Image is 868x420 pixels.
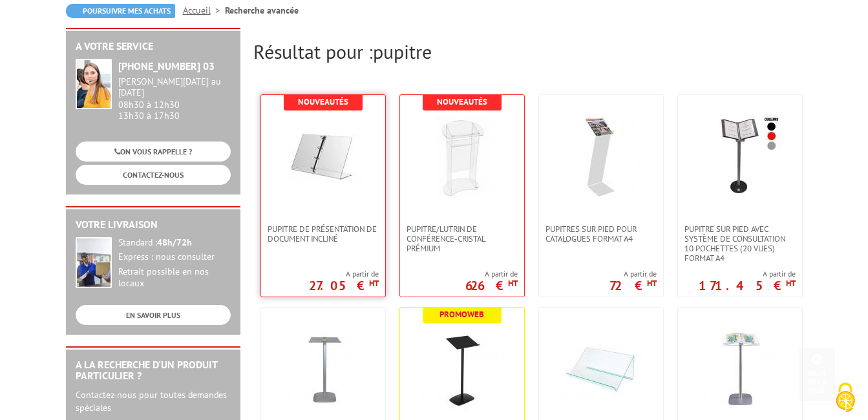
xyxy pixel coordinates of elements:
div: Retrait possible en nos locaux [118,266,231,289]
h2: A la recherche d'un produit particulier ? [76,359,231,382]
sup: HT [508,278,518,289]
div: Express : nous consulter [118,251,231,263]
span: Pupitre sur pied avec système de consultation 10 pochettes (20 vues) format A4 [684,224,796,263]
span: pupitre [373,39,432,64]
sup: HT [369,278,379,289]
a: ON VOUS RAPPELLE ? [76,142,231,162]
b: Nouveautés [298,96,348,107]
span: Pupitre/Lutrin de conférence-Cristal Prémium [407,224,518,253]
img: Pupitres sur pied pour catalogues format A4 [559,114,643,198]
li: Recherche avancée [225,4,299,17]
a: Pupitres sur pied pour catalogues format A4 [539,224,663,244]
p: 171.45 € [699,282,796,289]
img: widget-service.jpg [76,59,112,109]
p: 626 € [465,282,518,289]
div: Standard : [118,237,231,249]
b: Promoweb [439,309,484,320]
a: Accueil [183,5,225,16]
img: widget-livraison.jpg [76,237,112,288]
h2: A votre service [76,41,231,52]
button: Cookies (fenêtre modale) [823,376,868,420]
a: CONTACTEZ-NOUS [76,165,231,185]
img: Pupitres / lutrin de conférence Alu Cristal [281,327,365,411]
span: Pupitres sur pied pour catalogues format A4 [545,224,657,244]
span: A partir de [609,269,657,279]
span: A partir de [465,269,518,279]
sup: HT [786,278,796,289]
img: Pupitres / Lutrin support de lecture de table [559,327,643,411]
div: [PERSON_NAME][DATE] au [DATE] [118,76,231,98]
b: Nouveautés [437,96,487,107]
span: A partir de [309,269,379,279]
img: Pupitres / lutrin de conférence Noir [420,327,504,411]
img: Pupitre sur pied avec système de consultation 10 pochettes (20 vues) format A4 [698,114,782,198]
a: Pupitre de présentation de document incliné [261,224,385,244]
h2: Votre livraison [76,219,231,231]
img: Cookies (fenêtre modale) [829,381,862,414]
a: Pupitre sur pied avec système de consultation 10 pochettes (20 vues) format A4 [678,224,802,263]
img: Pupitre de présentation de document incliné [281,114,365,198]
sup: HT [647,278,657,289]
span: A partir de [699,269,796,279]
p: 72 € [609,282,657,289]
p: Contactez-nous pour toutes demandes spéciales [76,388,231,414]
h2: Résultat pour : [253,41,803,62]
p: 27.05 € [309,282,379,289]
span: Pupitre de présentation de document incliné [268,224,379,244]
img: PUPITRES CHEVALETS SUR PIED POUR CATALOGUE [698,327,782,411]
div: 08h30 à 12h30 13h30 à 17h30 [118,76,231,121]
a: EN SAVOIR PLUS [76,305,231,325]
strong: 48h/72h [157,236,192,248]
a: Pupitre/Lutrin de conférence-Cristal Prémium [400,224,524,253]
a: Haut de la page [799,348,835,401]
strong: [PHONE_NUMBER] 03 [118,59,215,72]
a: Poursuivre mes achats [66,4,175,18]
img: Pupitre/Lutrin de conférence-Cristal Prémium [420,114,504,198]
